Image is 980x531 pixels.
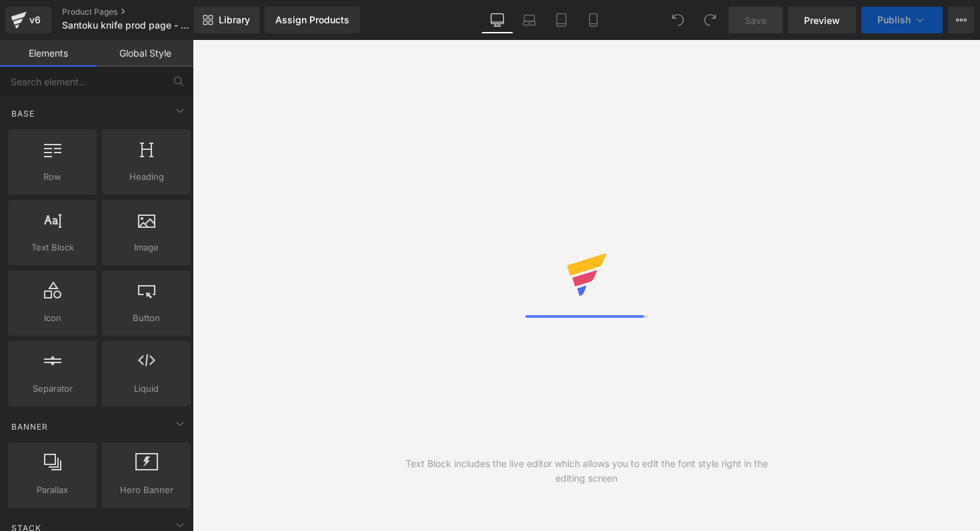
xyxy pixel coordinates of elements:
span: Preview [804,13,840,27]
button: Redo [697,7,723,33]
a: Tablet [545,7,577,33]
a: Preview [788,7,856,33]
button: Undo [665,7,691,33]
a: New Library [193,7,259,33]
span: Liquid [106,382,187,396]
span: Text Block [12,241,93,255]
span: Hero Banner [106,483,187,497]
span: Base [10,107,36,120]
span: Santoku knife prod page - english + Reviews [62,20,190,31]
span: Row [12,170,93,184]
a: Global Style [97,40,193,67]
span: Heading [106,170,187,184]
span: Image [106,241,187,255]
a: v6 [5,7,51,33]
span: Separator [12,382,93,396]
button: More [948,7,975,33]
button: Publish [861,7,943,33]
span: Publish [877,15,911,25]
div: v6 [27,11,43,29]
a: Product Pages [62,7,215,17]
a: Desktop [481,7,513,33]
span: Parallax [12,483,93,497]
span: Library [219,14,250,26]
span: Banner [10,420,49,433]
span: Button [106,311,187,325]
div: Assign Products [275,15,349,25]
span: Save [745,13,767,27]
a: Laptop [513,7,545,33]
span: Icon [12,311,93,325]
a: Mobile [577,7,609,33]
div: Text Block includes the live editor which allows you to edit the font style right in the editing ... [389,456,783,486]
